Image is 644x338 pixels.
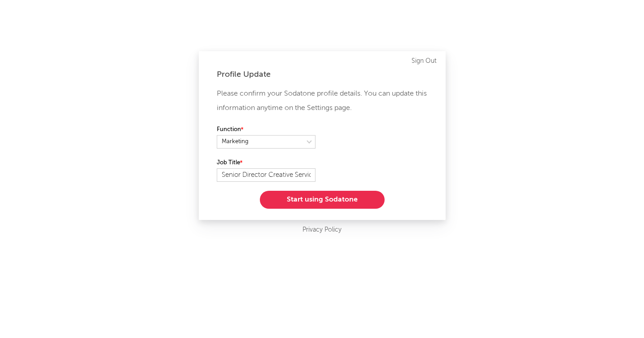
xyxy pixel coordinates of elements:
[217,87,428,115] p: Please confirm your Sodatone profile details. You can update this information anytime on the Sett...
[412,56,437,66] a: Sign Out
[217,69,428,80] div: Profile Update
[260,191,385,209] button: Start using Sodatone
[217,124,315,135] label: Function
[217,158,315,168] label: Job Title
[302,224,342,236] a: Privacy Policy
